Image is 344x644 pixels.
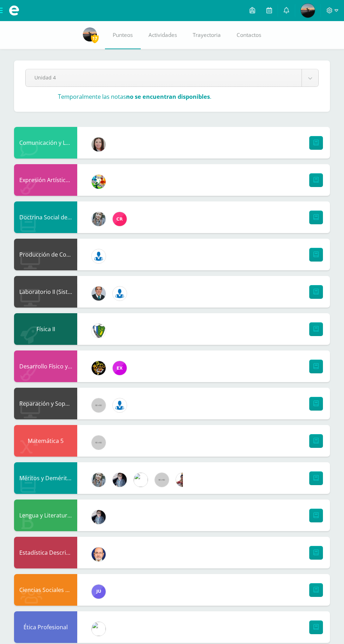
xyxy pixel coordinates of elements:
[92,249,106,263] img: 6ed6846fa57649245178fca9fc9a58dd.png
[92,286,106,301] img: 2306758994b507d40baaa54be1d4aa7e.png
[92,547,106,561] img: 6b7a2a75a6c7e6282b1a1fdce061224c.png
[229,21,269,49] a: Contactos
[14,164,77,196] div: Expresión Artística II
[113,212,127,226] img: 866c3f3dc5f3efb798120d7ad13644d9.png
[92,436,106,450] img: 60x60
[141,21,185,49] a: Actividades
[14,388,77,419] div: Reparación y Soporte Técnico CISCO
[92,622,106,636] img: 6dfd641176813817be49ede9ad67d1c4.png
[113,473,127,487] img: 702136d6d401d1cd4ce1c6f6778c2e49.png
[14,313,77,345] div: Física II
[14,574,77,606] div: Ciencias Sociales y Formación Ciudadana 5
[301,4,315,18] img: adda248ed197d478fb388b66fa81bb8e.png
[134,473,148,487] img: 6dfd641176813817be49ede9ad67d1c4.png
[14,537,77,568] div: Estadística Descriptiva
[148,31,177,39] span: Actividades
[14,239,77,270] div: Producción de Contenidos Digitales
[14,127,77,159] div: Comunicación y Lenguaje L3 Inglés
[155,473,169,487] img: 60x60
[105,21,141,49] a: Punteos
[92,510,106,524] img: 702136d6d401d1cd4ce1c6f6778c2e49.png
[14,201,77,233] div: Doctrina Social de la Iglesia
[92,361,106,375] img: 21dcd0747afb1b787494880446b9b401.png
[83,27,97,41] img: adda248ed197d478fb388b66fa81bb8e.png
[34,69,293,86] span: Unidad 4
[237,31,261,39] span: Contactos
[92,324,106,338] img: d7d6d148f6dec277cbaab50fee73caa7.png
[92,212,106,226] img: cba4c69ace659ae4cf02a5761d9a2473.png
[185,21,229,49] a: Trayectoria
[92,398,106,412] img: 60x60
[14,350,77,382] div: Desarrollo Físico y Artístico (Extracurricular)
[113,286,127,301] img: 6ed6846fa57649245178fca9fc9a58dd.png
[193,31,221,39] span: Trayectoria
[92,585,106,599] img: 0261123e46d54018888246571527a9cf.png
[14,500,77,531] div: Lengua y Literatura 5
[26,69,318,86] a: Unidad 4
[58,92,211,101] h3: Temporalmente las notas .
[14,276,77,308] div: Laboratorio II (Sistema Operativo Macintoch)
[14,611,77,643] div: Ética Profesional
[92,473,106,487] img: cba4c69ace659ae4cf02a5761d9a2473.png
[92,175,106,189] img: 159e24a6ecedfdf8f489544946a573f0.png
[92,137,106,152] img: 8af0450cf43d44e38c4a1497329761f3.png
[113,398,127,412] img: 6ed6846fa57649245178fca9fc9a58dd.png
[14,462,77,494] div: Méritos y Deméritos 5to. Bach. en CCLL. "B"
[113,31,133,39] span: Punteos
[176,473,190,487] img: cb93aa548b99414539690fcffb7d5efd.png
[91,34,99,43] span: 17
[14,425,77,457] div: Matemática 5
[126,92,210,101] strong: no se encuentran disponibles
[113,361,127,375] img: ce84f7dabd80ed5f5aa83b4480291ac6.png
